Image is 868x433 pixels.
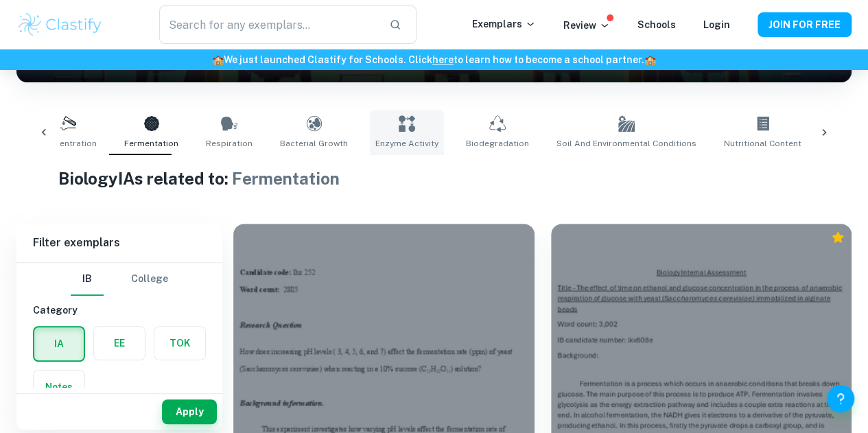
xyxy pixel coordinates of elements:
button: Apply [162,399,217,424]
span: Respiration [206,137,253,150]
span: Biodegradation [466,137,529,150]
span: Concentration [39,137,97,150]
span: Enzyme Activity [375,137,438,150]
span: Fermentation [124,137,178,150]
h1: Biology IAs related to: [58,166,810,191]
input: Search for any exemplars... [159,5,379,44]
button: College [131,263,168,296]
h6: Filter exemplars [16,224,222,262]
span: 🏫 [212,54,224,65]
span: Nutritional Content [724,137,801,150]
span: 🏫 [644,54,656,65]
button: JOIN FOR FREE [758,12,852,37]
button: IB [71,263,104,296]
span: Fermentation [232,169,340,188]
h6: Category [33,303,206,318]
div: Premium [831,231,845,244]
p: Review [563,18,610,33]
button: Notes [34,371,84,403]
a: Schools [637,19,676,30]
h6: We just launched Clastify for Schools. Click to learn how to become a school partner. [3,52,865,67]
span: Soil and Environmental Conditions [556,137,696,150]
button: Help and Feedback [827,385,854,412]
a: here [432,54,454,65]
button: TOK [154,327,205,360]
div: Filter type choice [71,263,168,296]
span: Bacterial Growth [280,137,348,150]
p: Exemplars [472,16,536,32]
img: Clastify logo [16,11,104,38]
button: IA [34,327,84,360]
a: Login [703,19,730,30]
button: EE [94,327,145,360]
